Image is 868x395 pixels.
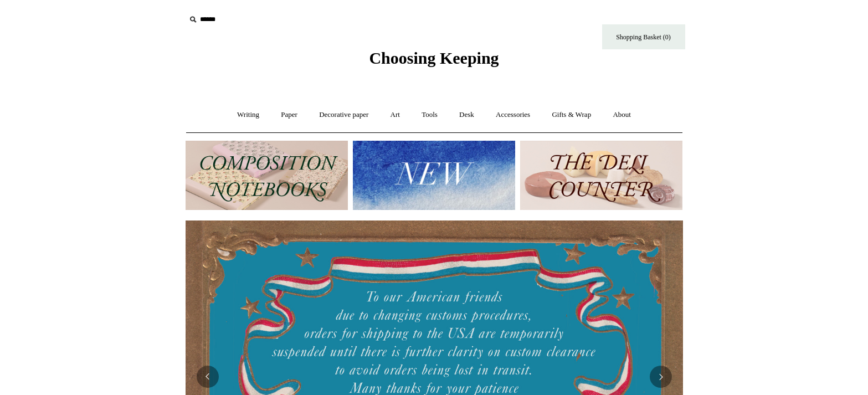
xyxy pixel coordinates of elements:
[186,141,348,210] img: 202302 Composition ledgers.jpg__PID:69722ee6-fa44-49dd-a067-31375e5d54ec
[603,100,641,130] a: About
[449,100,484,130] a: Desk
[486,100,540,130] a: Accessories
[369,49,499,67] span: Choosing Keeping
[381,100,410,130] a: Art
[353,141,515,210] img: New.jpg__PID:f73bdf93-380a-4a35-bcfe-7823039498e1
[369,58,499,65] a: Choosing Keeping
[602,24,685,49] a: Shopping Basket (0)
[650,366,672,388] button: Next
[412,100,448,130] a: Tools
[227,100,269,130] a: Writing
[271,100,307,130] a: Paper
[542,100,601,130] a: Gifts & Wrap
[520,141,682,210] img: The Deli Counter
[197,366,219,388] button: Previous
[309,100,378,130] a: Decorative paper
